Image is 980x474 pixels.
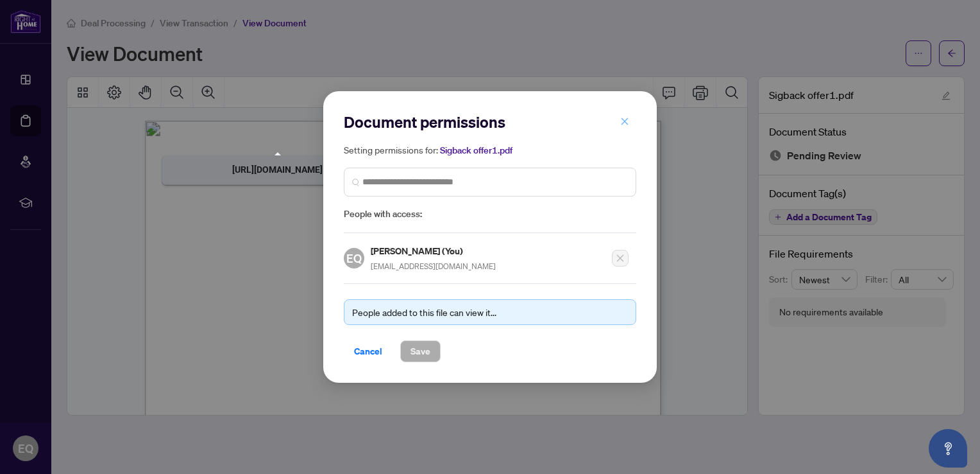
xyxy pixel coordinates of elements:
[371,261,496,271] span: [EMAIL_ADDRESS][DOMAIN_NAME]
[354,341,382,362] span: Cancel
[352,179,360,186] img: search_icon
[344,112,636,132] h2: Document permissions
[344,143,636,157] h5: Setting permissions for:
[344,340,393,362] button: Cancel
[620,117,629,126] span: close
[929,429,967,468] button: Open asap
[440,145,512,156] span: Sigback offer1.pdf
[400,340,441,362] button: Save
[344,207,636,222] span: People with access:
[371,243,496,258] h5: [PERSON_NAME] (You)
[346,249,362,267] span: EQ
[352,305,628,319] div: People added to this file can view it...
